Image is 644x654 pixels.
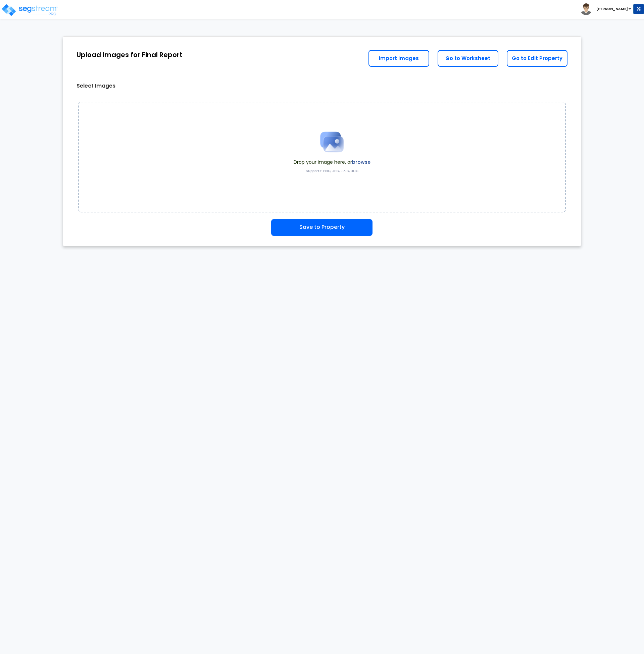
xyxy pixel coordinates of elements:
[271,219,373,236] button: Save to Property
[294,159,370,165] span: Drop your image here, or
[352,159,370,165] label: browse
[438,50,498,67] a: Go to Worksheet
[315,125,349,159] img: Upload Icon
[77,50,183,60] div: Upload Images for Final Report
[1,3,58,17] img: logo_pro_r.png
[77,82,115,90] label: Select Images
[580,3,592,15] img: avatar.png
[507,50,567,67] a: Go to Edit Property
[596,6,628,11] b: [PERSON_NAME]
[306,169,358,173] label: Supports: PNG, JPG, JPEG, HEIC
[368,50,429,67] a: Import Images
